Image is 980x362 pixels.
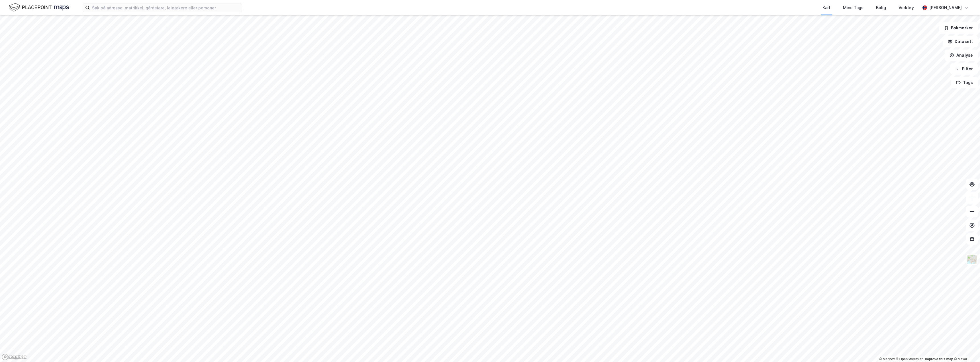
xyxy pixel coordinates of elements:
[822,4,830,11] div: Kart
[90,3,242,12] input: Søk på adresse, matrikkel, gårdeiere, leietakere eller personer
[876,4,886,11] div: Bolig
[929,4,962,11] div: [PERSON_NAME]
[952,335,980,362] div: Kontrollprogram for chat
[843,4,863,11] div: Mine Tags
[952,335,980,362] iframe: Chat Widget
[9,3,69,13] img: logo.f888ab2527a4732fd821a326f86c7f29.svg
[899,4,914,11] div: Verktøy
